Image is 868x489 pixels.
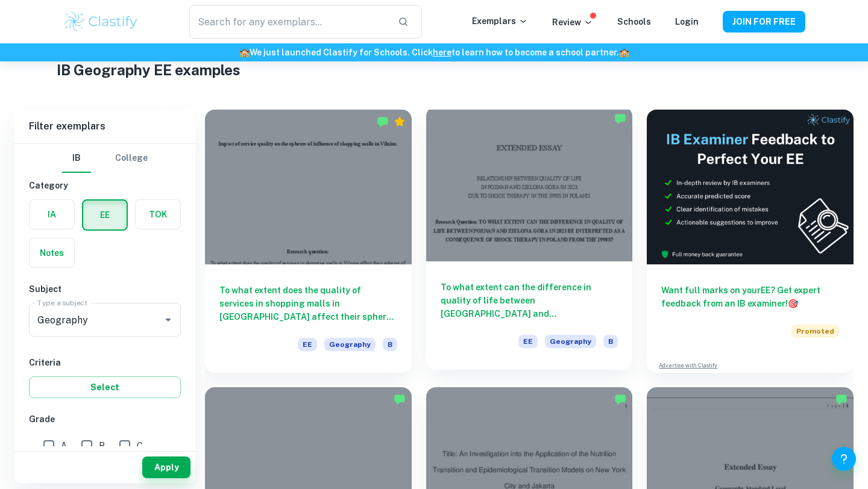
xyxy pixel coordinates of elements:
img: Marked [835,393,848,405]
h1: IB Geography EE examples [57,59,812,81]
h6: Want full marks on your EE ? Get expert feedback from an IB examiner! [661,284,839,310]
label: Type a subject [37,297,87,308]
h6: To what extent can the difference in quality of life between [GEOGRAPHIC_DATA] and [GEOGRAPHIC_DA... [441,281,618,320]
button: JOIN FOR FREE [723,11,805,33]
a: Want full marks on yourEE? Get expert feedback from an IB examiner!PromotedAdvertise with Clastify [647,110,854,373]
img: Thumbnail [647,110,854,264]
a: Login [675,17,699,26]
button: Apply [142,456,190,478]
button: TOK [136,200,180,229]
span: Geography [545,335,596,348]
img: Marked [614,113,626,125]
div: Filter type choice [62,144,148,173]
span: C [137,439,143,452]
span: EE [298,338,317,351]
a: here [433,48,451,57]
button: IA [30,200,74,229]
img: Marked [614,393,626,405]
span: B [99,439,105,452]
h6: Filter exemplars [14,110,195,143]
div: Premium [394,116,406,128]
span: Promoted [791,325,839,338]
img: Clastify logo [63,10,139,34]
span: 🏫 [239,48,250,57]
button: Help and Feedback [832,447,856,471]
span: A [61,439,67,452]
h6: Criteria [29,356,181,369]
h6: To what extent does the quality of services in shopping malls in [GEOGRAPHIC_DATA] affect their s... [219,284,397,323]
span: Geography [324,338,376,351]
p: Exemplars [472,14,528,28]
a: To what extent does the quality of services in shopping malls in [GEOGRAPHIC_DATA] affect their s... [205,110,412,373]
span: B [383,338,397,351]
a: Advertise with Clastify [659,361,717,370]
button: IB [62,144,91,173]
a: To what extent can the difference in quality of life between [GEOGRAPHIC_DATA] and [GEOGRAPHIC_DA... [426,110,633,373]
span: B [603,335,618,348]
h6: Subject [29,282,181,296]
h6: Category [29,179,181,192]
img: Marked [377,116,389,128]
button: College [115,144,148,173]
img: Marked [394,393,406,405]
h6: Grade [29,413,181,426]
input: Search for any exemplars... [189,5,388,39]
a: Schools [617,17,651,26]
button: Notes [30,238,74,267]
span: 🎯 [788,299,798,308]
span: EE [518,335,538,348]
button: EE [83,201,127,229]
button: Select [29,376,181,398]
span: 🏫 [619,48,629,57]
button: Open [160,311,177,328]
p: Review [552,16,593,29]
h6: We just launched Clastify for Schools. Click to learn how to become a school partner. [2,46,866,59]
